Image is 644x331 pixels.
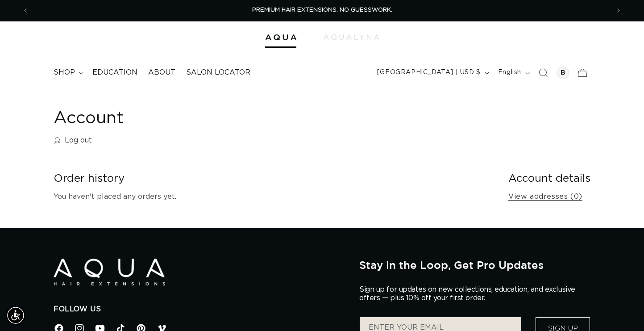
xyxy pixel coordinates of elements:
p: You haven't placed any orders yet. [54,190,494,203]
h2: Follow Us [54,305,346,314]
h2: Stay in the Loop, Get Pro Updates [359,259,590,271]
img: Aqua Hair Extensions [54,259,165,286]
div: Accessibility Menu [6,306,25,325]
button: Previous announcement [16,2,35,19]
summary: shop [48,63,87,83]
a: Salon Locator [181,63,256,83]
img: Aqua Hair Extensions [265,34,296,41]
summary: Search [533,63,553,83]
h2: Order history [54,172,494,186]
button: English [493,64,533,81]
h2: Account details [508,172,590,186]
span: Salon Locator [186,68,250,77]
span: shop [54,68,75,77]
span: [GEOGRAPHIC_DATA] | USD $ [377,68,481,77]
span: English [498,68,521,77]
a: Education [87,63,143,83]
iframe: Chat Widget [599,288,644,331]
a: View addresses (0) [508,190,582,203]
span: PREMIUM HAIR EXTENSIONS. NO GUESSWORK. [252,7,392,13]
img: aqualyna.com [324,34,379,40]
p: Sign up for updates on new collections, education, and exclusive offers — plus 10% off your first... [359,285,582,302]
a: About [143,63,181,83]
a: Log out [54,134,92,147]
button: Next announcement [609,2,628,19]
span: Education [92,68,137,77]
button: [GEOGRAPHIC_DATA] | USD $ [372,64,493,81]
h1: Account [54,108,590,130]
span: About [148,68,175,77]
